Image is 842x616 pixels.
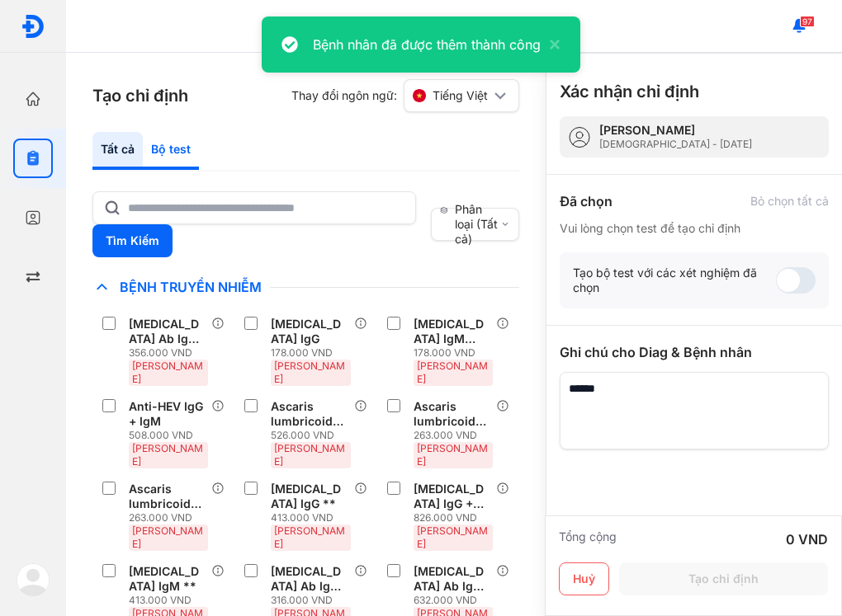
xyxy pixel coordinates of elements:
[599,123,752,138] div: [PERSON_NAME]
[417,524,488,550] span: [PERSON_NAME]
[440,202,500,247] div: Phân loại (Tất cả)
[274,360,345,385] span: [PERSON_NAME]
[559,529,617,549] div: Tổng cộng
[271,594,353,607] div: 316.000 VND
[414,482,490,511] div: [MEDICAL_DATA] IgG + IgM **
[414,399,490,429] div: Ascaris lumbricoides IgG (Giun đũa)
[132,442,203,468] span: [PERSON_NAME]
[111,279,270,295] span: Bệnh Truyền Nhiễm
[414,511,496,524] div: 826.000 VND
[750,194,829,209] div: Bỏ chọn tất cả
[129,346,211,360] div: 356.000 VND
[271,429,353,442] div: 526.000 VND
[541,35,561,54] button: close
[560,221,829,236] div: Vui lòng chọn test để tạo chỉ định
[92,132,143,170] div: Tất cả
[132,524,203,550] span: [PERSON_NAME]
[291,79,519,112] div: Thay đổi ngôn ngữ:
[414,317,490,346] div: [MEDICAL_DATA] IgM (Giun tròn chuột)
[271,511,353,524] div: 413.000 VND
[560,342,829,362] div: Ghi chú cho Diag & Bệnh nhân
[573,266,776,295] div: Tạo bộ test với các xét nghiệm đã chọn
[274,524,345,550] span: [PERSON_NAME]
[129,482,205,511] div: Ascaris lumbricoides IgM (Giun đũa)
[274,442,345,468] span: [PERSON_NAME]
[560,191,613,211] div: Đã chọn
[559,562,609,595] button: Huỷ
[800,16,815,27] span: 97
[414,564,490,594] div: [MEDICAL_DATA] Ab IgG + IgM **
[129,399,205,429] div: Anti-HEV IgG + IgM
[313,35,541,54] div: Bệnh nhân đã được thêm thành công
[271,482,347,511] div: [MEDICAL_DATA] IgG **
[414,594,496,607] div: 632.000 VND
[129,594,211,607] div: 413.000 VND
[271,317,347,346] div: [MEDICAL_DATA] IgG
[129,564,205,594] div: [MEDICAL_DATA] IgM **
[129,429,211,442] div: 508.000 VND
[129,511,211,524] div: 263.000 VND
[92,224,173,257] button: Tìm Kiếm
[619,562,828,595] button: Tạo chỉ định
[271,564,347,594] div: [MEDICAL_DATA] Ab IgG **
[414,429,496,442] div: 263.000 VND
[92,84,188,107] h3: Tạo chỉ định
[417,360,488,385] span: [PERSON_NAME]
[786,529,828,549] div: 0 VND
[271,346,353,360] div: 178.000 VND
[599,138,752,151] div: [DEMOGRAPHIC_DATA] - [DATE]
[129,317,205,346] div: [MEDICAL_DATA] Ab IgG + IgM
[21,14,45,39] img: logo
[414,346,496,360] div: 178.000 VND
[271,399,347,429] div: Ascaris lumbricoides Ab IgG + IgM
[143,132,199,170] div: Bộ test
[132,360,203,385] span: [PERSON_NAME]
[417,442,488,468] span: [PERSON_NAME]
[17,563,50,596] img: logo
[560,80,699,103] h3: Xác nhận chỉ định
[433,88,488,103] span: Tiếng Việt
